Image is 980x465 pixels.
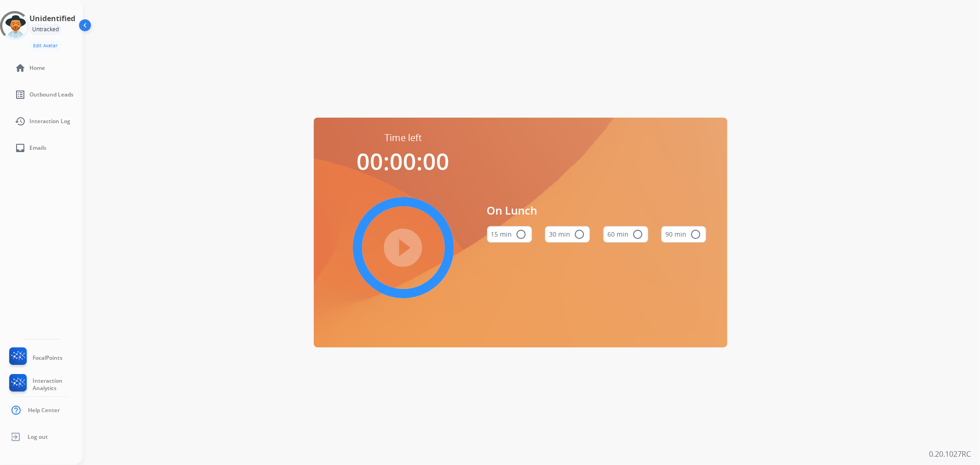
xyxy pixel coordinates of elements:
[15,62,26,74] mat-icon: home
[15,89,26,100] mat-icon: list_alt
[29,64,45,72] span: Home
[28,407,60,414] span: Help Center
[7,374,83,395] a: Interaction Analytics
[29,144,46,152] span: Emails
[29,40,61,51] button: Edit Avatar
[28,433,48,441] span: Log out
[929,448,971,459] p: 0.20.1027RC
[487,226,532,243] button: 15 min
[7,347,62,369] a: FocalPoints
[15,142,26,153] mat-icon: inbox
[661,226,706,243] button: 90 min
[29,118,70,125] span: Interaction Log
[690,229,701,240] mat-icon: radio_button_unchecked
[357,146,450,177] span: 00:00:00
[632,229,643,240] mat-icon: radio_button_unchecked
[516,229,527,240] mat-icon: radio_button_unchecked
[574,229,585,240] mat-icon: radio_button_unchecked
[33,377,83,392] span: Interaction Analytics
[15,116,26,127] mat-icon: history
[29,24,62,35] div: Untracked
[603,226,648,243] button: 60 min
[487,202,707,219] span: On Lunch
[29,91,74,98] span: Outbound Leads
[29,13,75,24] h3: Unidentified
[33,354,62,362] span: FocalPoints
[385,131,422,144] span: Time left
[545,226,590,243] button: 30 min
